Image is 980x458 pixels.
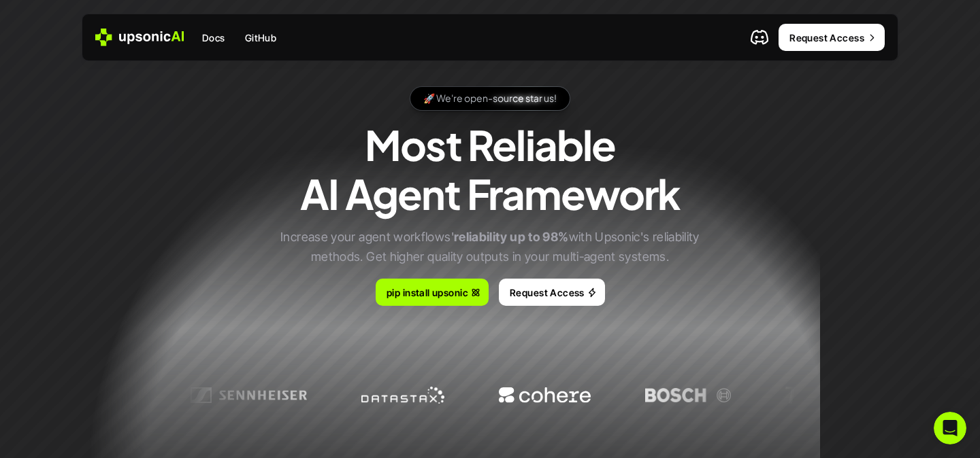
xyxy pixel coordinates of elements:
p: Increase your agent workflows' with Upsonic's reliability methods. Get higher quality outputs in ... [269,228,711,267]
a: Request Access [779,24,885,51]
h1: Most Reliable AI Agent Framework [300,120,681,218]
a: Docs [194,25,233,50]
a: GitHub [237,25,285,50]
a: pip install upsonic [376,279,489,306]
p: GitHub [245,31,277,45]
iframe: Intercom live chat [934,412,966,444]
a: 🚀 We're open-source star us!🚀 We're open-source star us!🚀 We're open-source star us!🚀 We're open-... [410,86,570,111]
p: Request Access [510,285,585,299]
p: 🚀 We're open-source star us! [423,90,557,107]
p: Request Access [789,31,864,45]
a: Request Access [499,279,605,306]
strong: reliability up to 98% [454,230,569,244]
p: Docs [202,31,225,45]
p: pip install upsonic [387,285,468,299]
